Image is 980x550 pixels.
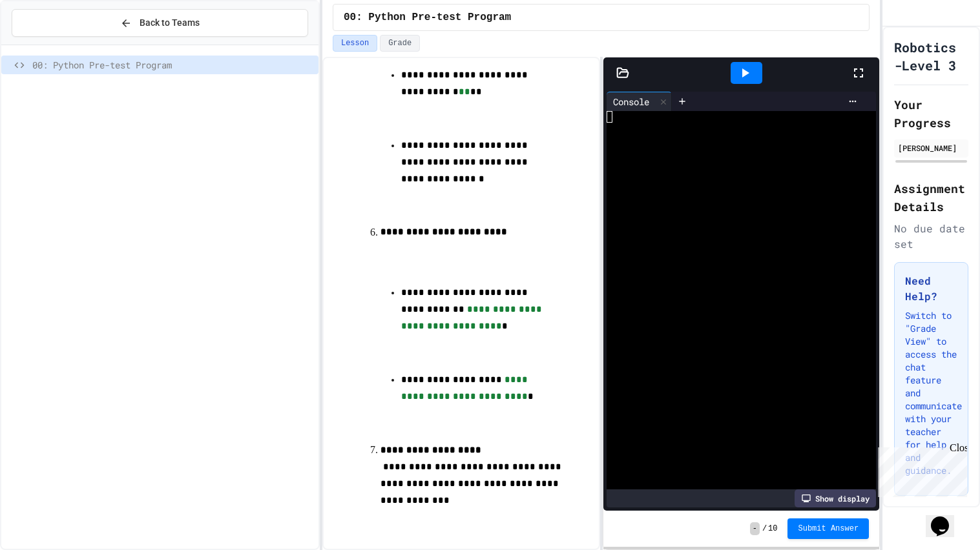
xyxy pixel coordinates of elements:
span: 00: Python Pre-test Program [344,10,511,25]
h3: Need Help? [905,273,957,304]
p: Switch to "Grade View" to access the chat feature and communicate with your teacher for help and ... [905,309,957,477]
span: 00: Python Pre-test Program [32,58,313,72]
h2: Assignment Details [894,179,968,216]
div: Chat with us now!Close [5,5,89,82]
div: Show display [795,489,876,507]
div: No due date set [894,221,968,252]
span: Submit Answer [798,524,859,534]
div: Console [607,95,656,108]
iframe: chat widget [873,442,967,497]
h1: Robotics -Level 3 [894,38,968,74]
h2: Your Progress [894,96,968,132]
button: Lesson [333,35,377,52]
button: Grade [380,35,420,52]
div: Console [607,92,672,111]
iframe: chat widget [926,498,967,537]
div: [PERSON_NAME] [898,142,964,154]
span: 10 [768,524,777,534]
button: Submit Answer [787,518,869,539]
button: Back to Teams [12,9,308,37]
span: Back to Teams [140,16,200,30]
span: / [762,524,767,534]
span: - [750,522,760,535]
